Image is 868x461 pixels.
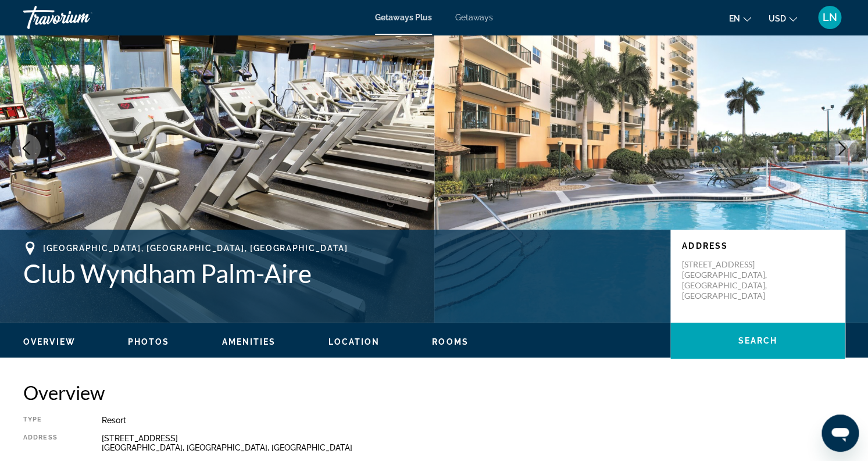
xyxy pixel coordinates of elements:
[128,337,170,347] button: Photos
[128,337,170,346] span: Photos
[23,416,73,425] div: Type
[682,241,833,251] p: Address
[222,337,276,347] button: Amenities
[432,337,469,347] button: Rooms
[43,244,348,253] span: [GEOGRAPHIC_DATA], [GEOGRAPHIC_DATA], [GEOGRAPHIC_DATA]
[12,134,41,163] button: Previous image
[769,10,797,27] button: Change currency
[23,258,659,288] h1: Club Wyndham Palm-Aire
[682,259,775,301] p: [STREET_ADDRESS] [GEOGRAPHIC_DATA], [GEOGRAPHIC_DATA], [GEOGRAPHIC_DATA]
[827,134,856,163] button: Next image
[102,434,845,452] div: [STREET_ADDRESS] [GEOGRAPHIC_DATA], [GEOGRAPHIC_DATA], [GEOGRAPHIC_DATA]
[821,414,859,452] iframe: Button to launch messaging window
[328,337,380,346] span: Location
[222,337,276,346] span: Amenities
[432,337,469,346] span: Rooms
[23,381,845,404] h2: Overview
[729,10,751,27] button: Change language
[23,434,73,452] div: Address
[455,13,493,22] a: Getaways
[738,336,777,345] span: Search
[823,12,837,23] span: LN
[815,5,845,30] button: User Menu
[23,337,76,347] button: Overview
[375,13,432,22] a: Getaways Plus
[670,323,845,359] button: Search
[23,2,140,33] a: Travorium
[102,416,845,425] div: Resort
[729,14,740,23] span: en
[23,337,76,346] span: Overview
[769,14,786,23] span: USD
[328,337,380,347] button: Location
